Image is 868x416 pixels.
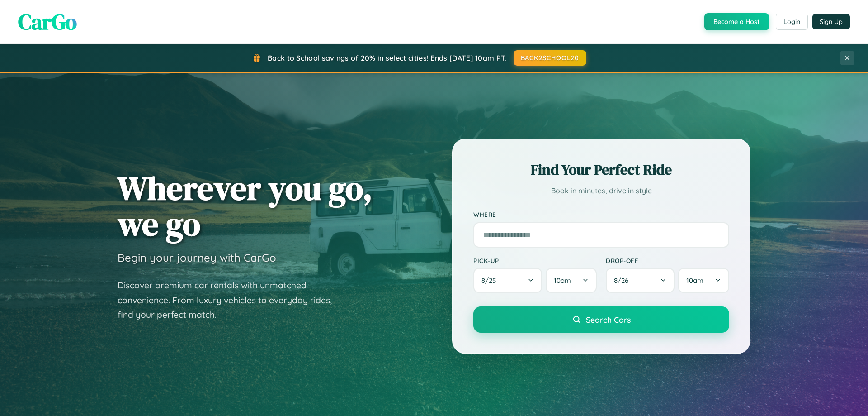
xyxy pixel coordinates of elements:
label: Where [473,211,729,219]
button: BACK2SCHOOL20 [514,50,586,66]
button: Sign Up [812,14,850,29]
label: Drop-off [606,257,729,264]
span: 8 / 26 [614,276,633,285]
span: 8 / 25 [481,276,500,285]
button: Login [776,14,808,30]
button: 8/26 [606,268,675,293]
span: 10am [554,276,571,285]
p: Book in minutes, drive in style [473,184,729,197]
button: 10am [546,268,597,293]
button: Search Cars [473,306,729,333]
h3: Begin your journey with CarGo [118,251,276,264]
button: Become a Host [704,13,769,30]
span: 10am [686,276,703,285]
button: 10am [678,268,729,293]
button: 8/25 [473,268,542,293]
span: Search Cars [586,315,631,325]
h2: Find Your Perfect Ride [473,160,729,180]
p: Discover premium car rentals with unmatched convenience. From luxury vehicles to everyday rides, ... [118,278,344,322]
h1: Wherever you go, we go [118,170,373,242]
span: CarGo [18,7,77,37]
label: Pick-up [473,257,597,264]
span: Back to School savings of 20% in select cities! Ends [DATE] 10am PT. [268,53,506,62]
